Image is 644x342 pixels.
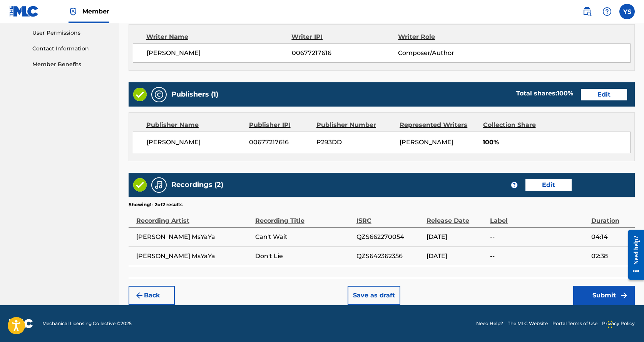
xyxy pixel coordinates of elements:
img: Recordings [154,180,164,190]
img: search [582,7,592,16]
div: Duration [591,208,631,225]
img: logo [9,319,33,328]
span: 00677217616 [249,138,311,147]
a: User Permissions [32,29,110,37]
div: Total shares: [516,89,573,98]
div: Drag [608,313,612,336]
button: Submit [573,286,635,305]
a: Privacy Policy [602,320,635,327]
img: Publishers [154,90,164,99]
span: [PERSON_NAME] [147,48,292,58]
span: [DATE] [427,252,486,261]
button: Back [129,286,175,305]
span: 00677217616 [292,48,398,58]
a: Member Benefits [32,60,110,68]
a: The MLC Website [508,320,548,327]
h5: Recordings (2) [171,180,223,189]
div: Publisher Number [316,120,394,130]
button: Save as draft [348,286,400,305]
span: 02:38 [591,252,631,261]
h5: Publishers (1) [171,90,218,99]
img: Valid [133,178,147,192]
div: Represented Writers [400,120,477,130]
div: Help [599,4,615,19]
button: Edit [581,89,627,100]
span: Mechanical Licensing Collective © 2025 [42,320,132,327]
span: QZS642362356 [356,252,423,261]
a: Need Help? [476,320,503,327]
iframe: Chat Widget [606,305,644,342]
span: -- [490,232,587,242]
span: P293DD [316,138,394,147]
div: Writer IPI [291,32,398,42]
img: MLC Logo [9,6,39,17]
span: [PERSON_NAME] MsYaYa [136,232,251,242]
img: 7ee5dd4eb1f8a8e3ef2f.svg [135,291,144,300]
div: User Menu [619,4,635,19]
div: Publisher IPI [249,120,311,130]
span: ? [511,182,517,188]
span: -- [490,252,587,261]
span: [DATE] [427,232,486,242]
span: Can't Wait [255,232,353,242]
div: Writer Role [398,32,495,42]
span: 100% [483,138,630,147]
div: ISRC [356,208,423,225]
div: Label [490,208,587,225]
span: [PERSON_NAME] [147,138,243,147]
span: [PERSON_NAME] [400,138,453,146]
img: f7272a7cc735f4ea7f67.svg [619,291,629,300]
span: Composer/Author [398,48,495,58]
button: Edit [525,179,572,191]
a: Public Search [579,4,595,19]
span: QZS662270054 [356,232,423,242]
span: [PERSON_NAME] MsYaYa [136,252,251,261]
span: Don't Lie [255,252,353,261]
div: Recording Title [255,208,353,225]
img: Valid [133,88,147,101]
span: 100 % [557,90,573,97]
iframe: Resource Center [622,224,644,286]
div: Collection Share [483,120,556,130]
div: Release Date [427,208,486,225]
p: Showing 1 - 2 of 2 results [129,201,182,208]
a: Portal Terms of Use [552,320,597,327]
div: Recording Artist [136,208,251,225]
img: help [602,7,612,16]
img: Top Rightsholder [69,7,78,16]
div: Writer Name [146,32,291,42]
span: 04:14 [591,232,631,242]
div: Publisher Name [146,120,243,130]
a: Contact Information [32,45,110,53]
span: Member [82,7,109,16]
